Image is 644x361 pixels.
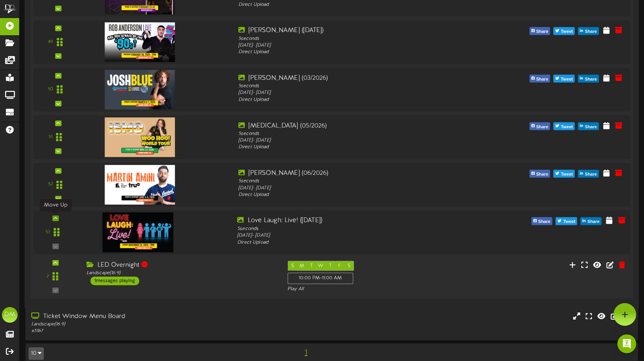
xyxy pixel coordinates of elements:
[2,307,18,323] div: DM
[238,144,475,151] div: Direct Upload
[237,216,476,225] div: Love Laugh: Live! ([DATE])
[238,90,475,96] div: [DATE] - [DATE]
[529,27,550,35] button: Share
[31,321,275,328] div: Landscape ( 16:9 )
[31,328,275,334] div: # 5167
[48,39,53,45] div: 49
[238,1,475,8] div: Direct Upload
[238,130,475,137] div: 5 seconds
[554,170,575,178] button: Tweet
[237,232,476,239] div: [DATE] - [DATE]
[338,263,341,269] span: F
[534,27,550,36] span: Share
[291,263,294,269] span: S
[238,169,475,178] div: [PERSON_NAME] (06/2026)
[561,217,577,226] span: Tweet
[238,26,475,35] div: [PERSON_NAME] ([DATE])
[31,312,275,321] div: Ticket Window Menu Board
[238,192,475,198] div: Direct Upload
[238,121,475,130] div: [MEDICAL_DATA] (05/2026)
[49,134,52,140] div: 51
[556,217,577,225] button: Tweet
[318,263,323,269] span: W
[238,178,475,185] div: 5 seconds
[529,75,550,83] button: Share
[238,74,475,83] div: [PERSON_NAME] (03/2026)
[578,122,599,130] button: Share
[537,217,552,226] span: Share
[238,42,475,49] div: [DATE] - [DATE]
[578,170,599,178] button: Share
[554,122,575,130] button: Tweet
[238,35,475,42] div: 5 seconds
[348,263,350,269] span: S
[105,70,175,110] img: 8985d6fa-7a42-4dbe-bcda-d76557786f26.jpg
[48,181,53,188] div: 52
[287,273,353,284] div: 10:00 PM - 11:00 AM
[586,217,601,226] span: Share
[238,97,475,103] div: Direct Upload
[559,75,574,84] span: Tweet
[237,225,476,232] div: 5 seconds
[105,117,175,157] img: 05662673-ef02-43ba-832d-bab21f6ad224.jpg
[531,217,552,225] button: Share
[534,75,550,84] span: Share
[310,263,313,269] span: T
[581,217,602,225] button: Share
[105,22,175,62] img: 922e3da5-6c5c-44fc-ab16-c13fa0fec061.jpg
[48,86,53,93] div: 50
[237,239,476,246] div: Direct Upload
[238,185,475,191] div: [DATE] - [DATE]
[578,27,599,35] button: Share
[559,170,574,179] span: Tweet
[534,170,550,179] span: Share
[87,261,276,270] div: LED Overnight
[583,170,599,179] span: Share
[583,27,599,36] span: Share
[303,348,309,357] span: 1
[534,123,550,131] span: Share
[287,286,426,293] div: Play All
[554,27,575,35] button: Tweet
[102,212,173,252] img: cb9fc561-4637-40f1-aeb1-345fa6654b70.jpg
[299,263,304,269] span: M
[238,49,475,56] div: Direct Upload
[578,75,599,83] button: Share
[29,347,44,360] button: 10
[617,334,636,353] div: Open Intercom Messenger
[45,229,50,236] div: 53
[559,27,574,36] span: Tweet
[583,75,599,84] span: Share
[238,137,475,144] div: [DATE] - [DATE]
[238,83,475,90] div: 5 seconds
[87,270,276,277] div: Landscape ( 16:9 )
[529,170,550,178] button: Share
[554,75,575,83] button: Tweet
[90,277,139,285] div: 1 messages playing
[329,263,332,269] span: T
[583,123,599,131] span: Share
[529,122,550,130] button: Share
[559,123,574,131] span: Tweet
[105,165,175,205] img: 3df01ed8-f454-4cfb-b724-4b64ac58fe5e.jpg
